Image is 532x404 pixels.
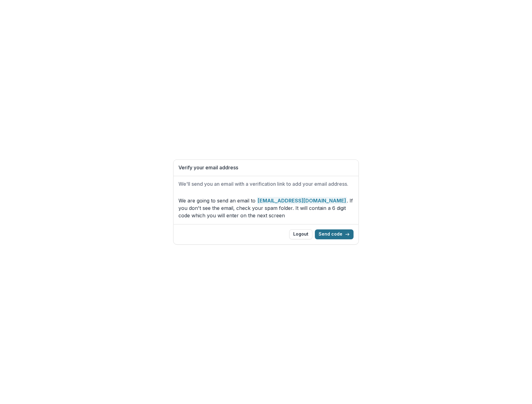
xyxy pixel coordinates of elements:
[289,229,312,239] button: Logout
[315,229,354,239] button: Send code
[178,197,354,219] p: We are going to send an email to . If you don't see the email, check your spam folder. It will co...
[257,197,347,204] strong: [EMAIL_ADDRESS][DOMAIN_NAME]
[178,165,354,171] h1: Verify your email address
[178,181,354,187] h2: We'll send you an email with a verification link to add your email address.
